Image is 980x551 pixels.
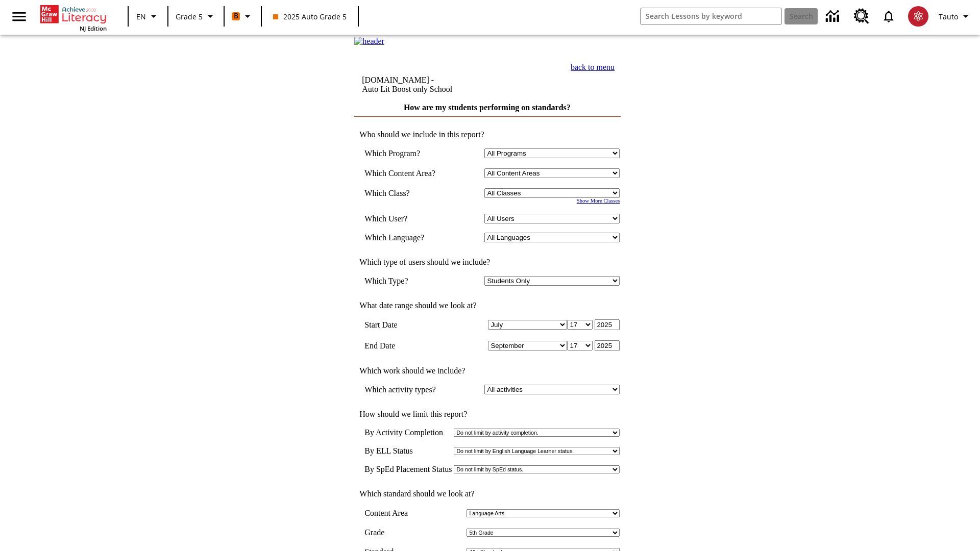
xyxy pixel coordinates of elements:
button: Language: EN, Select a language [132,7,164,26]
button: Grade: Grade 5, Select a grade [171,7,220,26]
a: Data Center [820,3,848,31]
span: NJ Edition [80,24,107,32]
a: Notifications [875,3,902,30]
input: search field [641,8,781,24]
span: 2025 Auto Grade 5 [273,11,347,22]
td: Which activity types? [364,385,450,394]
button: Profile/Settings [935,7,976,26]
div: Home [40,3,107,32]
a: How are my students performing on standards? [404,103,571,112]
a: back to menu [571,63,615,71]
td: Which User? [364,214,450,223]
a: Show More Classes [577,198,620,204]
img: avatar image [908,6,928,27]
td: Who should we include in this report? [354,130,620,139]
td: [DOMAIN_NAME] - [362,76,518,94]
td: By ELL Status [364,446,452,456]
span: Grade 5 [176,11,203,22]
span: EN [136,11,146,22]
button: Open side menu [4,2,34,32]
td: Which Class? [364,188,450,198]
td: Which Language? [364,233,450,242]
button: Boost Class color is orange. Change class color [228,7,258,26]
td: Which Type? [364,276,450,286]
nobr: Auto Lit Boost only School [362,85,452,93]
span: Tauto [939,11,958,22]
td: Which work should we include? [354,366,620,375]
img: header [354,37,384,46]
span: B [234,10,238,22]
td: Content Area [364,509,421,518]
td: Which standard should we look at? [354,489,620,498]
td: Which Program? [364,148,450,158]
td: What date range should we look at? [354,301,620,310]
td: End Date [364,340,450,351]
td: Which type of users should we include? [354,258,620,267]
td: How should we limit this report? [354,410,620,419]
td: Start Date [364,319,450,330]
nobr: Which Content Area? [364,169,435,178]
a: Resource Center, Will open in new tab [848,3,875,30]
button: Select a new avatar [902,3,935,30]
td: By Activity Completion [364,428,452,437]
td: Grade [364,528,394,537]
td: By SpEd Placement Status [364,465,452,474]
